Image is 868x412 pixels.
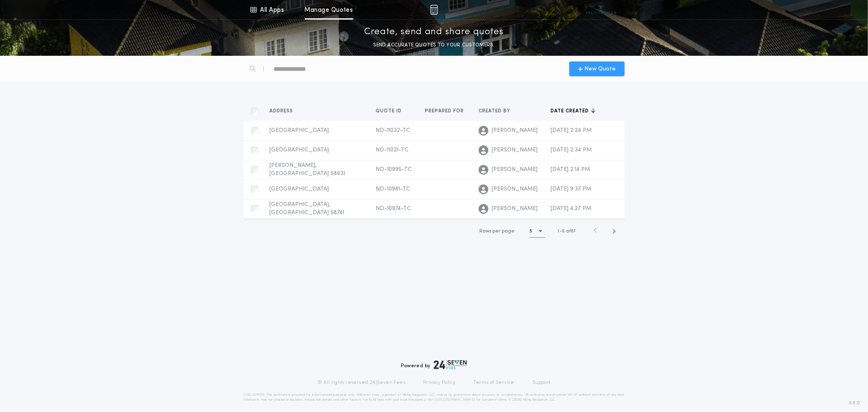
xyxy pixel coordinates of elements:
span: [GEOGRAPHIC_DATA] [270,147,329,153]
img: logo [434,360,467,370]
span: 3.8.0 [849,399,860,407]
p: © All rights reserved. 24|Seven Fees [317,379,405,386]
span: [DATE] 2:34 PM [551,147,592,153]
button: 5 [529,225,545,238]
span: [PERSON_NAME] [492,166,538,174]
span: ND-11032-TC [376,127,411,134]
span: [DATE] 2:14 PM [551,167,590,173]
a: Privacy Policy [423,379,456,386]
button: Quote ID [376,107,408,115]
span: Date created [551,108,591,114]
button: Created by [479,107,517,115]
p: SEND ACCURATE QUOTES TO YOUR CUSTOMERS. [373,41,494,49]
span: Quote ID [376,108,404,114]
span: [PERSON_NAME] [492,185,538,193]
img: img [430,5,438,15]
a: Terms of Service [474,379,514,386]
span: ND-10995-TC [376,167,412,173]
p: DISCLAIMER: This estimate is provided for informational purposes only. 24|Seven Fees, a product o... [244,392,625,402]
button: New Quote [569,61,625,76]
span: Created by [479,108,512,114]
span: Prepared for [425,108,466,114]
button: Date created [551,107,595,115]
span: 5 [562,229,565,234]
p: Create, send and share quotes [364,26,504,39]
span: ND-10981-TC [376,186,411,192]
span: [DATE] 9:37 PM [551,186,592,192]
span: [DATE] 2:24 PM [551,127,592,134]
span: New Quote [584,65,616,73]
img: vs-icon [586,6,617,14]
span: Address [270,108,295,114]
a: [URL][DOMAIN_NAME] [435,398,475,401]
span: Rows per page: [479,229,516,234]
span: [PERSON_NAME] [492,146,538,154]
span: 1 [558,229,560,234]
span: [GEOGRAPHIC_DATA] [270,186,329,192]
button: Address [270,107,300,115]
span: [GEOGRAPHIC_DATA], [GEOGRAPHIC_DATA] 58741 [270,202,345,216]
span: [GEOGRAPHIC_DATA] [270,127,329,134]
span: [PERSON_NAME] [492,205,538,213]
span: ND-11021-TC [376,147,409,153]
span: [DATE] 4:27 PM [551,206,592,212]
div: Powered by [401,360,467,370]
span: of 61 [566,228,576,235]
h1: 5 [529,227,532,235]
span: ND-10974-TC [376,206,411,212]
span: [PERSON_NAME], [GEOGRAPHIC_DATA] 58631 [270,162,345,177]
span: [PERSON_NAME] [492,127,538,135]
a: Support [532,379,551,386]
